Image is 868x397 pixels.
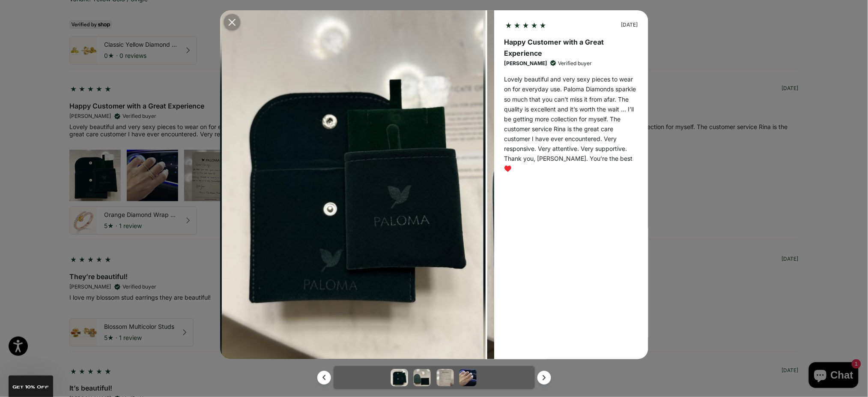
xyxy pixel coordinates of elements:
strong: [PERSON_NAME] [504,59,548,68]
p: Lovely beautiful and very sexy pieces to wear on for everyday use. Paloma Diamonds sparkle so muc... [504,74,638,173]
img: Happy Customer with a Great Experience [436,369,453,386]
span: GET 10% Off [13,385,49,389]
img: Happy Customer with a Great Experience [459,369,477,386]
button: Slideshow previous button [317,371,331,385]
div: [DATE] [621,21,638,29]
div: GET 10% Off [9,376,53,397]
span: Verified buyer [558,59,592,68]
button: Modal close button [224,14,241,31]
img: Happy Customer with a Great Experience [414,369,431,386]
img: Happy Customer with a Great Experience [220,10,486,359]
h4: Happy Customer with a Great Experience [504,36,638,59]
img: Happy Customer with a Great Experience [391,369,408,386]
img: Happy Customer with a Great Experience [486,10,751,359]
button: Slideshow next button [537,371,551,385]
